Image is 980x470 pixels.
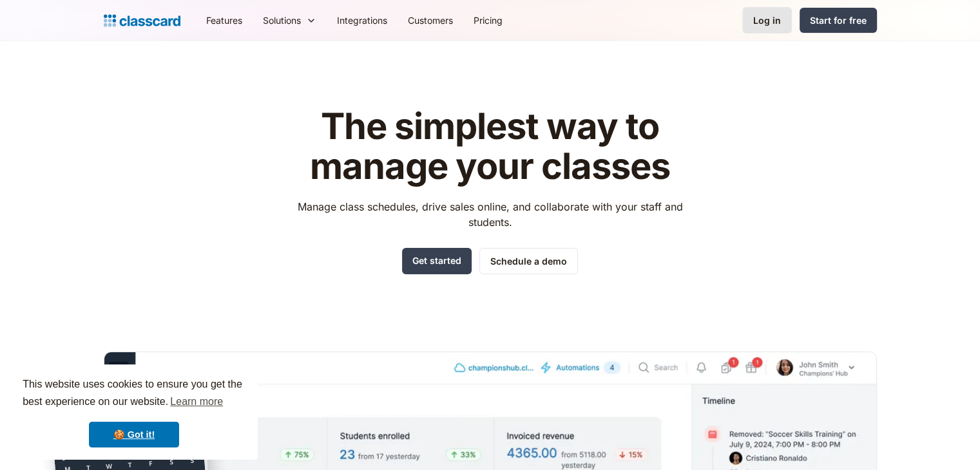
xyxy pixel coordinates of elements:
[327,6,398,35] a: Integrations
[168,392,225,411] a: learn more about cookies
[402,248,472,274] a: Get started
[479,248,578,274] a: Schedule a demo
[285,107,695,186] h1: The simplest way to manage your classes
[253,6,327,35] div: Solutions
[23,377,245,411] span: This website uses cookies to ensure you get the best experience on our website.
[104,12,180,30] a: Logo
[285,199,695,230] p: Manage class schedules, drive sales online, and collaborate with your staff and students.
[800,8,877,33] a: Start for free
[753,14,781,27] div: Log in
[810,14,867,27] div: Start for free
[742,7,792,33] a: Log in
[196,6,253,35] a: Features
[89,422,179,447] a: dismiss cookie message
[463,6,513,35] a: Pricing
[10,364,258,460] div: cookieconsent
[398,6,463,35] a: Customers
[263,14,301,27] div: Solutions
